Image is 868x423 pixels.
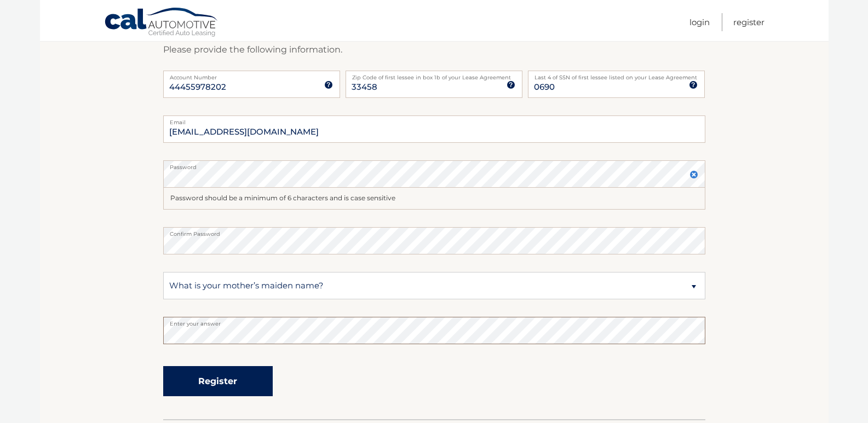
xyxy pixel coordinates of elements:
[733,13,764,31] a: Register
[163,160,705,169] label: Password
[163,317,705,326] label: Enter your answer
[346,71,522,79] label: Zip Code of first lessee in box 1b of your Lease Agreement
[689,170,698,179] img: close.svg
[528,71,705,98] input: SSN or EIN (last 4 digits only)
[163,115,705,143] input: Email
[163,188,705,210] div: Password should be a minimum of 6 characters and is case sensitive
[163,115,705,124] label: Email
[507,80,515,89] img: tooltip.svg
[163,227,705,236] label: Confirm Password
[689,80,698,89] img: tooltip.svg
[104,7,219,39] a: Cal Automotive
[324,80,333,89] img: tooltip.svg
[163,71,340,98] input: Account Number
[346,71,522,98] input: Zip Code
[528,71,705,79] label: Last 4 of SSN of first lessee listed on your Lease Agreement
[163,366,273,396] button: Register
[163,71,340,79] label: Account Number
[689,13,710,31] a: Login
[163,42,705,57] p: Please provide the following information.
